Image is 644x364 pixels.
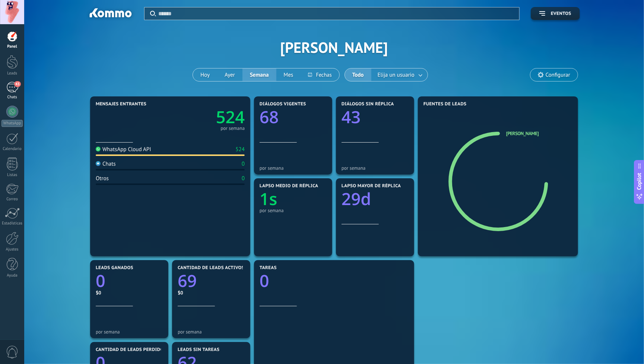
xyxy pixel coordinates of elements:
div: Ajustes [1,247,23,252]
text: 68 [260,106,279,129]
div: Correo [1,197,23,202]
a: [PERSON_NAME] [506,130,539,137]
span: Cantidad de leads perdidos [96,347,166,352]
div: por semana [260,208,327,213]
div: Chats [96,160,116,167]
img: Chats [96,161,101,166]
text: 43 [342,106,361,129]
text: 524 [216,106,245,129]
div: $0 [96,290,163,296]
a: 0 [96,270,163,293]
span: Leads sin tareas [178,347,219,352]
span: Eventos [551,11,571,16]
text: 0 [260,270,269,293]
span: Lapso medio de réplica [260,183,318,189]
div: por semana [260,165,327,171]
span: 43 [14,81,20,87]
button: Eventos [531,7,580,20]
button: Ayer [217,68,242,81]
text: 0 [96,270,105,293]
div: WhatsApp Cloud API [96,146,151,153]
button: Semana [242,68,276,81]
button: Todo [345,68,371,81]
div: Calendario [1,147,23,151]
div: $0 [178,290,245,296]
span: Leads ganados [96,265,133,271]
div: Ayuda [1,273,23,278]
text: 69 [178,270,197,293]
span: Fuentes de leads [423,102,467,107]
span: Copilot [636,173,643,190]
span: Diálogos sin réplica [342,102,394,107]
div: Leads [1,71,23,76]
a: 29d [342,188,409,211]
div: Otros [96,175,109,182]
span: Cantidad de leads activos [178,265,244,271]
div: Panel [1,44,23,49]
button: Elija un usuario [371,68,428,81]
div: WhatsApp [1,120,23,127]
a: 69 [178,270,245,293]
div: 0 [242,160,245,167]
span: Tareas [260,265,277,271]
text: 29d [342,188,371,211]
button: Hoy [193,68,217,81]
span: Configurar [546,72,570,78]
span: Lapso mayor de réplica [342,183,401,189]
button: Fechas [301,68,339,81]
div: 524 [235,146,245,153]
div: 0 [242,175,245,182]
div: por semana [96,329,163,335]
div: por semana [221,127,245,130]
div: Estadísticas [1,221,23,226]
span: Mensajes entrantes [96,102,146,107]
img: WhatsApp Cloud API [96,147,101,151]
span: Elija un usuario [376,70,416,80]
text: 1s [260,188,277,211]
button: Mes [276,68,301,81]
div: por semana [342,165,409,171]
div: Chats [1,95,23,100]
span: Diálogos vigentes [260,102,306,107]
a: 524 [170,106,245,129]
div: por semana [178,329,245,335]
a: 0 [260,270,409,293]
div: Listas [1,173,23,178]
